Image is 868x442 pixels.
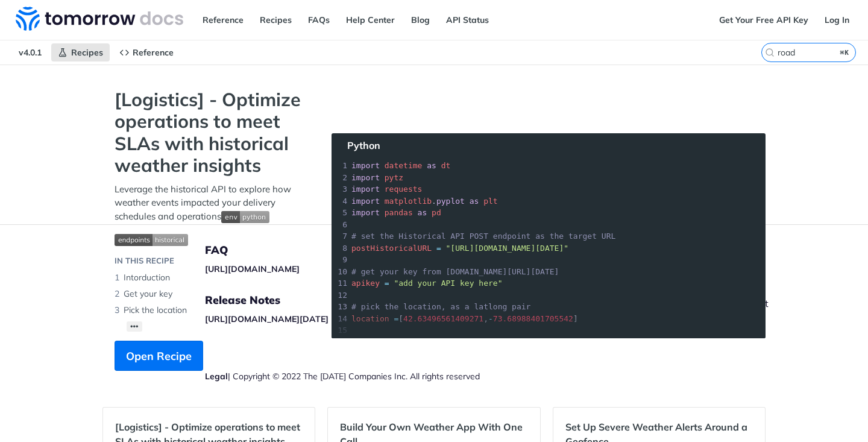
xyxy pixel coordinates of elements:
a: Recipes [253,11,298,29]
img: env [221,211,269,223]
li: Get your key [115,286,307,302]
kbd: ⌘K [837,46,852,58]
div: IN THIS RECIPE [115,255,174,267]
a: Get Your Free API Key [712,11,815,29]
a: Recipes [51,43,110,62]
span: v4.0.1 [12,43,48,62]
svg: Search [765,48,775,57]
button: Open Recipe [115,341,203,371]
span: Expand image [221,210,269,222]
span: Expand image [115,232,307,246]
strong: [Logistics] - Optimize operations to meet SLAs with historical weather insights [115,89,307,177]
a: API Status [439,11,495,29]
img: endpoint [115,234,188,246]
span: Recipes [71,47,103,58]
img: Tomorrow.io Weather API Docs [16,7,183,31]
a: Reference [113,43,180,62]
a: Reference [196,11,250,29]
li: Pick the location [115,302,307,318]
a: Log In [818,11,856,29]
li: Intorduction [115,270,307,286]
a: FAQs [301,11,336,29]
button: ••• [127,321,142,332]
a: Blog [404,11,436,29]
span: Reference [133,47,174,58]
p: Leverage the historical API to explore how weather events impacted your delivery schedules and op... [115,183,307,224]
span: Open Recipe [126,348,192,364]
a: Help Center [339,11,401,29]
